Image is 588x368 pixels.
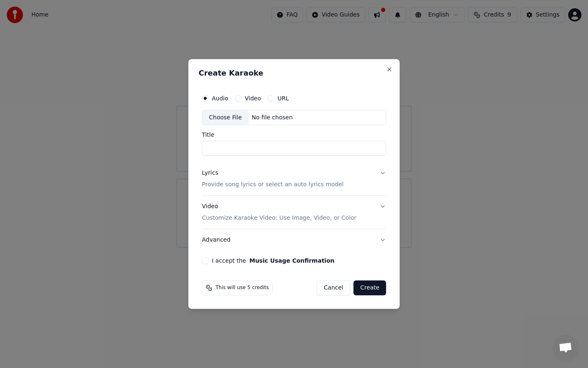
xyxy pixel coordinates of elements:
p: Provide song lyrics or select an auto lyrics model [202,181,344,189]
p: Customize Karaoke Video: Use Image, Video, or Color [202,214,356,222]
label: Title [202,132,386,138]
div: Choose File [202,110,249,125]
button: Create [353,280,386,295]
span: This will use 5 credits [216,285,269,291]
label: URL [277,95,289,101]
button: LyricsProvide song lyrics or select an auto lyrics model [202,163,386,196]
button: I accept the [249,258,334,264]
button: Advanced [202,229,386,251]
div: Video [202,203,356,223]
div: Lyrics [202,169,218,178]
button: Cancel [317,280,350,295]
h2: Create Karaoke [199,69,389,77]
div: No file chosen [249,114,296,122]
button: VideoCustomize Karaoke Video: Use Image, Video, or Color [202,196,386,229]
label: Video [245,95,261,101]
label: I accept the [212,258,334,264]
label: Audio [212,95,228,101]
